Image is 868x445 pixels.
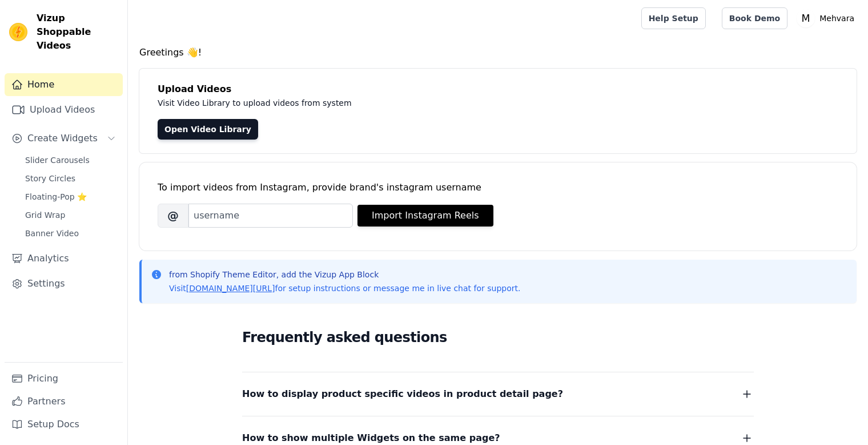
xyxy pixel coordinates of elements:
[5,390,123,413] a: Partners
[5,272,123,295] a: Settings
[37,11,118,53] span: Vizup Shoppable Videos
[802,13,810,24] text: M
[186,284,275,293] a: [DOMAIN_NAME][URL]
[357,205,493,227] button: Import Instagram Reels
[641,7,706,29] a: Help Setup
[18,189,123,205] a: Floating-Pop ⭐
[242,386,563,402] span: How to display product specific videos in product detail page?
[25,154,90,166] span: Slider Carousels
[158,181,838,194] div: To import videos from Instagram, provide brand's instagram username
[188,204,353,228] input: username
[158,204,188,228] span: @
[27,132,98,145] span: Create Widgets
[5,367,123,390] a: Pricing
[5,127,123,150] button: Create Widgets
[25,191,87,202] span: Floating-Pop ⭐
[169,269,520,280] p: from Shopify Theme Editor, add the Vizup App Block
[169,283,520,294] p: Visit for setup instructions or message me in live chat for support.
[139,46,857,59] h4: Greetings 👋!
[797,8,859,29] button: M Mehvara
[18,170,123,186] a: Story Circles
[18,152,123,168] a: Slider Carousels
[158,119,258,140] a: Open Video Library
[18,225,123,241] a: Banner Video
[5,98,123,121] a: Upload Videos
[5,73,123,96] a: Home
[25,173,75,184] span: Story Circles
[5,247,123,270] a: Analytics
[722,7,787,29] a: Book Demo
[25,209,65,221] span: Grid Wrap
[158,96,669,110] p: Visit Video Library to upload videos from system
[5,413,123,436] a: Setup Docs
[242,386,754,402] button: How to display product specific videos in product detail page?
[18,207,123,223] a: Grid Wrap
[158,82,838,96] h4: Upload Videos
[815,8,859,29] p: Mehvara
[25,228,79,239] span: Banner Video
[242,326,754,349] h2: Frequently asked questions
[9,23,27,41] img: Vizup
